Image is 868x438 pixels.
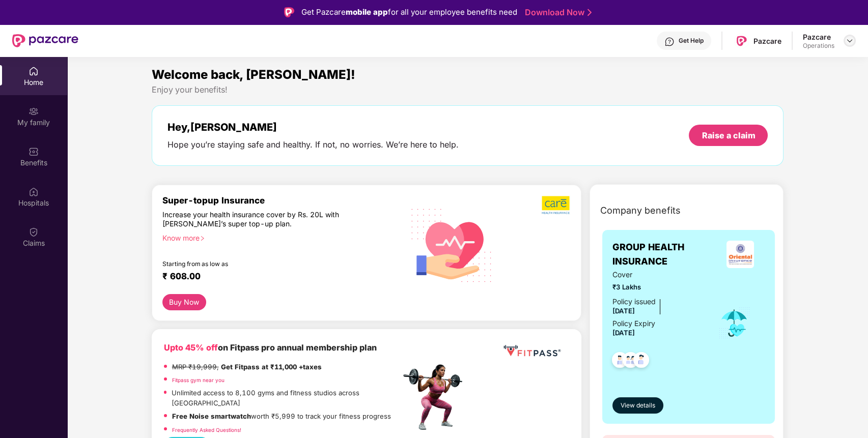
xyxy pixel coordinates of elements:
strong: Get Fitpass at ₹11,000 +taxes [221,363,322,371]
img: svg+xml;base64,PHN2ZyBpZD0iQ2xhaW0iIHhtbG5zPSJodHRwOi8vd3d3LnczLm9yZy8yMDAwL3N2ZyIgd2lkdGg9IjIwIi... [29,227,39,237]
img: svg+xml;base64,PHN2ZyB4bWxucz0iaHR0cDovL3d3dy53My5vcmcvMjAwMC9zdmciIHdpZHRoPSI0OC45MTUiIGhlaWdodD... [618,349,643,374]
div: Starting from as low as [162,260,357,267]
div: ₹ 608.00 [162,271,390,283]
b: Upto 45% off [164,342,218,353]
img: Pazcare_Logo.png [734,34,749,48]
p: Unlimited access to 8,100 gyms and fitness studios across [GEOGRAPHIC_DATA] [172,388,400,408]
span: Welcome back, [PERSON_NAME]! [152,67,355,82]
div: Operations [803,42,834,50]
span: View details [621,401,655,411]
a: Frequently Asked Questions! [172,427,241,433]
img: svg+xml;base64,PHN2ZyBpZD0iSGVscC0zMngzMiIgeG1sbnM9Imh0dHA6Ly93d3cudzMub3JnLzIwMDAvc3ZnIiB3aWR0aD... [664,37,675,47]
img: Stroke [587,7,592,18]
img: fppp.png [501,341,563,360]
span: right [200,236,205,241]
span: Cover [612,269,704,280]
button: Buy Now [162,294,207,310]
a: Download Now [525,7,589,18]
b: on Fitpass pro annual membership plan [164,342,377,353]
img: New Pazcare Logo [12,34,78,47]
span: ₹3 Lakhs [612,282,704,293]
span: [DATE] [612,329,635,337]
div: Know more [162,233,395,241]
img: svg+xml;base64,PHN2ZyBpZD0iQmVuZWZpdHMiIHhtbG5zPSJodHRwOi8vd3d3LnczLm9yZy8yMDAwL3N2ZyIgd2lkdGg9Ij... [29,147,39,157]
div: Policy Expiry [612,318,655,329]
img: svg+xml;base64,PHN2ZyBpZD0iSG9zcGl0YWxzIiB4bWxucz0iaHR0cDovL3d3dy53My5vcmcvMjAwMC9zdmciIHdpZHRoPS... [29,187,39,197]
img: svg+xml;base64,PHN2ZyB3aWR0aD0iMjAiIGhlaWdodD0iMjAiIHZpZXdCb3g9IjAgMCAyMCAyMCIgZmlsbD0ibm9uZSIgeG... [29,106,39,116]
strong: Free Noise smartwatch [172,412,251,420]
img: icon [718,306,751,340]
button: View details [612,397,663,414]
img: fpp.png [400,362,471,433]
img: svg+xml;base64,PHN2ZyB4bWxucz0iaHR0cDovL3d3dy53My5vcmcvMjAwMC9zdmciIHhtbG5zOnhsaW5rPSJodHRwOi8vd3... [403,195,500,294]
div: Increase your health insurance cover by Rs. 20L with [PERSON_NAME]’s super top-up plan. [162,210,357,229]
span: [DATE] [612,307,635,315]
div: Get Help [679,37,704,45]
div: Enjoy your benefits! [152,84,784,95]
div: Hope you’re staying safe and healthy. If not, no worries. We’re here to help. [167,139,459,150]
div: Pazcare [753,36,781,46]
img: svg+xml;base64,PHN2ZyBpZD0iSG9tZSIgeG1sbnM9Imh0dHA6Ly93d3cudzMub3JnLzIwMDAvc3ZnIiB3aWR0aD0iMjAiIG... [29,66,39,76]
div: Super-topup Insurance [162,195,401,206]
strong: mobile app [346,7,388,17]
img: svg+xml;base64,PHN2ZyB4bWxucz0iaHR0cDovL3d3dy53My5vcmcvMjAwMC9zdmciIHdpZHRoPSI0OC45NDMiIGhlaWdodD... [629,349,654,374]
img: Logo [284,7,294,17]
div: Policy issued [612,296,656,307]
div: Hey, [PERSON_NAME] [167,121,459,133]
div: Raise a claim [702,130,755,141]
span: GROUP HEALTH INSURANCE [612,240,715,269]
del: MRP ₹19,999, [172,363,219,371]
img: b5dec4f62d2307b9de63beb79f102df3.png [542,195,571,215]
a: Fitpass gym near you [172,377,225,383]
span: Company benefits [600,203,681,218]
img: insurerLogo [726,241,754,268]
div: Get Pazcare for all your employee benefits need [301,6,517,18]
p: worth ₹5,999 to track your fitness progress [172,411,391,422]
img: svg+xml;base64,PHN2ZyBpZD0iRHJvcGRvd24tMzJ4MzIiIHhtbG5zPSJodHRwOi8vd3d3LnczLm9yZy8yMDAwL3N2ZyIgd2... [846,37,854,45]
img: svg+xml;base64,PHN2ZyB4bWxucz0iaHR0cDovL3d3dy53My5vcmcvMjAwMC9zdmciIHdpZHRoPSI0OC45NDMiIGhlaWdodD... [607,349,632,374]
div: Pazcare [803,32,834,42]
